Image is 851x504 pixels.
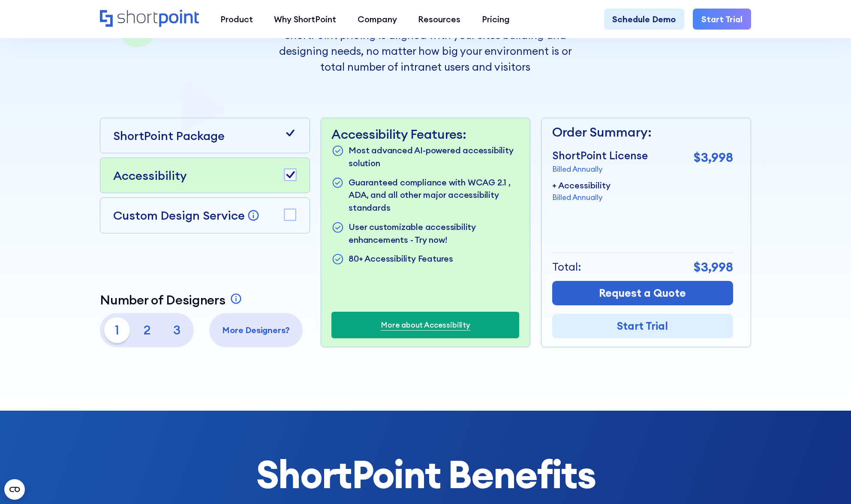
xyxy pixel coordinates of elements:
[552,122,733,142] p: Order Summary:
[408,9,472,30] a: Resources
[210,9,264,30] a: Product
[113,167,187,185] p: Accessibility
[113,127,225,145] p: ShortPoint Package
[552,281,733,305] a: Request a Quote
[358,13,397,26] div: Company
[552,314,733,338] a: Start Trial
[266,27,585,75] p: ShortPoint pricing is aligned with your sites building and designing needs, no matter how big you...
[471,9,520,30] a: Pricing
[100,10,199,28] a: Home
[552,179,610,192] p: + Accessibility
[694,148,733,167] p: $3,998
[693,9,751,30] a: Start Trial
[100,292,225,308] p: Number of Designers
[4,479,25,500] button: Open CMP widget
[134,317,160,343] p: 2
[263,9,347,30] a: Why ShortPoint
[349,176,519,214] p: Guaranteed compliance with WCAG 2.1 , ADA, and all other major accessibility standards
[164,317,189,343] p: 3
[604,9,685,30] a: Schedule Demo
[552,259,581,275] p: Total:
[331,127,519,142] p: Accessibility Features:
[100,453,751,495] h2: ShortPoint Benefits
[100,292,244,308] a: Number of Designers
[552,148,648,164] p: ShortPoint License
[381,319,470,331] a: More about Accessibility
[552,164,648,175] p: Billed Annually
[104,317,130,343] p: 1
[347,9,408,30] a: Company
[552,192,610,203] p: Billed Annually
[349,252,453,266] p: 80+ Accessibility Features
[220,13,253,26] div: Product
[694,257,733,277] p: $3,998
[418,13,460,26] div: Resources
[349,221,519,246] p: User customizable accessibility enhancements - Try now!
[697,405,851,504] iframe: Chat Widget
[113,208,245,223] p: Custom Design Service
[274,13,336,26] div: Why ShortPoint
[214,324,299,337] p: More Designers?
[349,144,519,170] p: Most advanced AI-powered accessibility solution
[482,13,510,26] div: Pricing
